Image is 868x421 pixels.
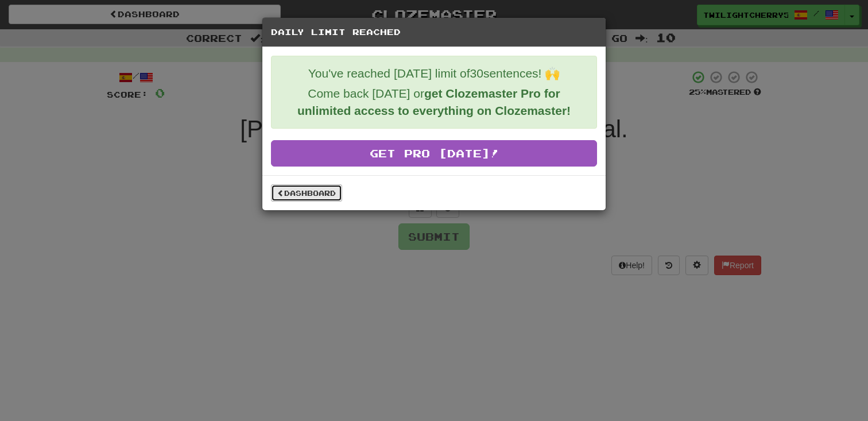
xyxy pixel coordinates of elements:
[271,26,597,38] h5: Daily Limit Reached
[297,87,571,117] strong: get Clozemaster Pro for unlimited access to everything on Clozemaster!
[271,184,342,202] a: Dashboard
[280,65,588,82] p: You've reached [DATE] limit of 30 sentences! 🙌
[280,85,588,119] p: Come back [DATE] or
[271,140,597,167] a: Get Pro [DATE]!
